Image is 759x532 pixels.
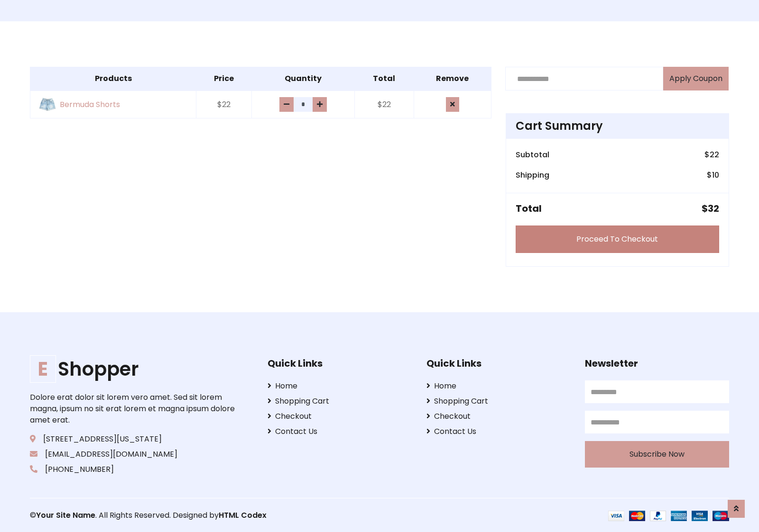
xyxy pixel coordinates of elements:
h6: $ [704,150,719,159]
button: Apply Coupon [663,67,729,90]
a: Shopping Cart [426,396,571,407]
a: Contact Us [426,426,571,437]
a: HTML Codex [219,510,267,521]
a: Checkout [268,411,412,422]
td: $22 [354,90,414,118]
a: Your Site Name [36,510,95,521]
p: [EMAIL_ADDRESS][DOMAIN_NAME] [30,449,238,460]
button: Subscribe Now [585,441,729,468]
a: Proceed To Checkout [516,225,719,253]
th: Products [30,67,196,91]
p: © . All Rights Reserved. Designed by [30,510,379,521]
span: 32 [708,202,719,215]
th: Total [354,67,414,91]
th: Price [196,67,251,91]
span: 10 [712,170,719,180]
span: 22 [710,149,719,160]
th: Quantity [251,67,354,91]
h6: $ [707,171,719,180]
p: [STREET_ADDRESS][US_STATE] [30,433,238,445]
h5: $ [702,203,719,214]
a: Home [268,380,412,392]
a: Contact Us [268,426,412,437]
a: Home [426,380,571,392]
h6: Shipping [516,171,549,180]
th: Remove [414,67,491,91]
h5: Quick Links [426,358,571,369]
h1: Shopper [30,358,238,380]
p: [PHONE_NUMBER] [30,464,238,475]
span: E [30,355,56,383]
p: Dolore erat dolor sit lorem vero amet. Sed sit lorem magna, ipsum no sit erat lorem et magna ipsu... [30,392,238,426]
h5: Quick Links [268,358,412,369]
h4: Cart Summary [516,119,719,133]
td: $22 [196,90,251,118]
h6: Subtotal [516,150,549,159]
h5: Total [516,203,542,214]
a: Checkout [426,411,571,422]
a: EShopper [30,358,238,380]
a: Bermuda Shorts [36,97,190,112]
a: Shopping Cart [268,396,412,407]
h5: Newsletter [585,358,729,369]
